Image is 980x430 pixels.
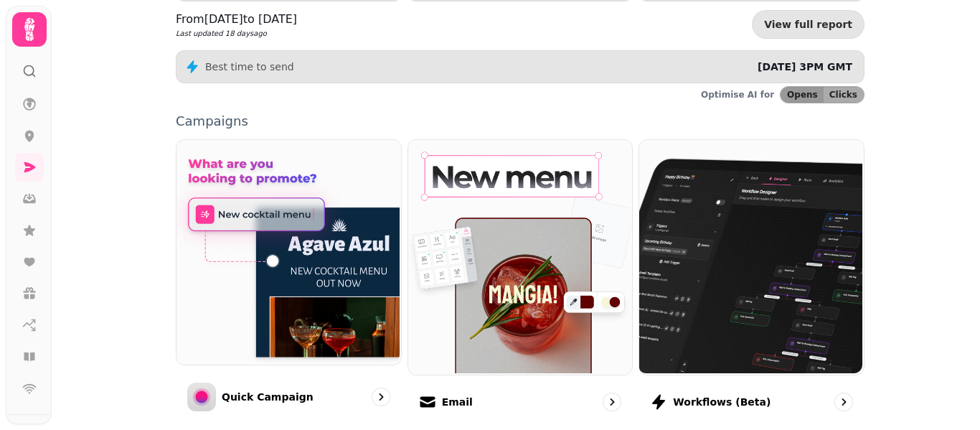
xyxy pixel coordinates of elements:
svg: go to [837,395,851,409]
p: Campaigns [176,115,864,128]
a: EmailEmail [407,139,633,423]
a: View full report [752,10,864,39]
img: Quick Campaign [175,139,400,363]
svg: go to [605,395,619,409]
button: Clicks [824,87,864,103]
p: Email [442,395,473,409]
a: Quick CampaignQuick Campaign [176,139,402,423]
span: Clicks [829,90,857,99]
p: Optimise AI for [701,89,774,101]
a: Workflows (beta)Workflows (beta) [639,139,864,423]
img: Email [407,139,631,373]
span: Opens [787,90,818,99]
p: Best time to send [205,60,294,74]
img: Workflows (beta) [638,139,862,373]
p: Quick Campaign [222,390,314,404]
button: Opens [781,87,824,103]
p: Last updated 18 days ago [176,28,297,39]
span: [DATE] 3PM GMT [758,61,852,73]
p: From [DATE] to [DATE] [176,11,297,28]
svg: go to [374,390,388,404]
p: Workflows (beta) [673,395,771,409]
